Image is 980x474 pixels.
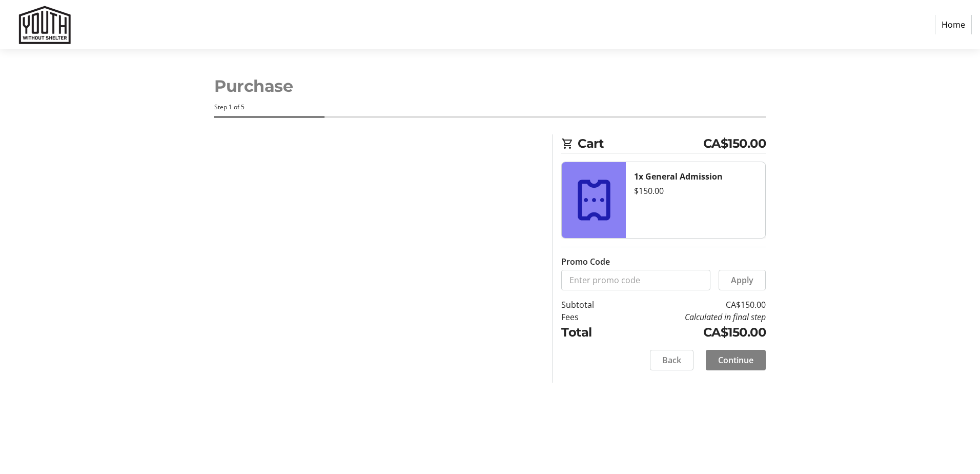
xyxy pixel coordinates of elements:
td: Total [561,323,620,342]
h1: Purchase [214,74,766,98]
td: Calculated in final step [620,311,766,323]
span: CA$150.00 [703,134,766,153]
strong: 1x General Admission [634,171,723,182]
td: Fees [561,311,620,323]
input: Enter promo code [561,270,710,290]
td: CA$150.00 [620,299,766,311]
span: Apply [731,274,753,286]
img: Youth Without Shelter's Logo [8,4,81,45]
td: Subtotal [561,299,620,311]
button: Continue [706,350,766,370]
span: Cart [578,134,703,153]
label: Promo Code [561,255,610,268]
a: Home [935,15,972,34]
span: Back [662,354,681,366]
span: Continue [718,354,753,366]
div: $150.00 [634,185,757,197]
button: Apply [719,270,766,290]
div: Step 1 of 5 [214,103,766,112]
button: Back [650,350,693,370]
td: CA$150.00 [620,323,766,342]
